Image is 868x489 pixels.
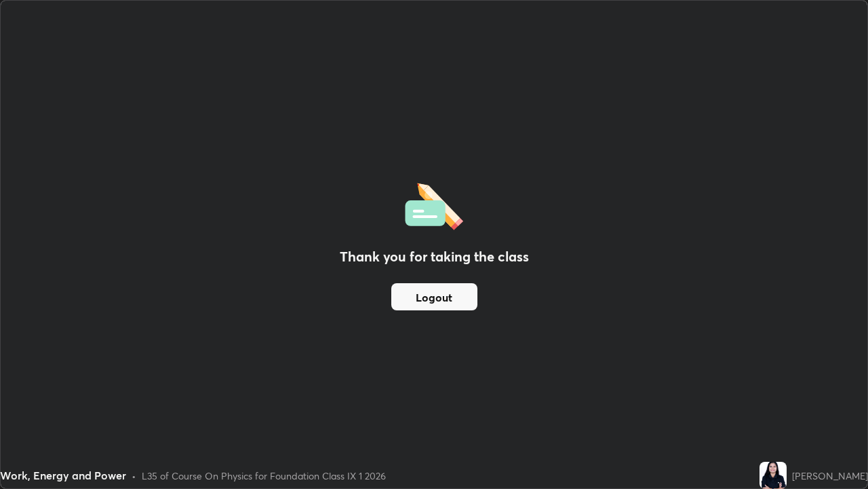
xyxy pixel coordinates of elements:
[759,462,787,489] img: abfed3403e5940d69db7ef5c0e24dee9.jpg
[405,179,463,230] img: offlineFeedback.1438e8b3.svg
[132,469,136,483] div: •
[792,469,868,483] div: [PERSON_NAME]
[340,247,529,267] h2: Thank you for taking the class
[391,283,477,310] button: Logout
[142,469,386,483] div: L35 of Course On Physics for Foundation Class IX 1 2026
